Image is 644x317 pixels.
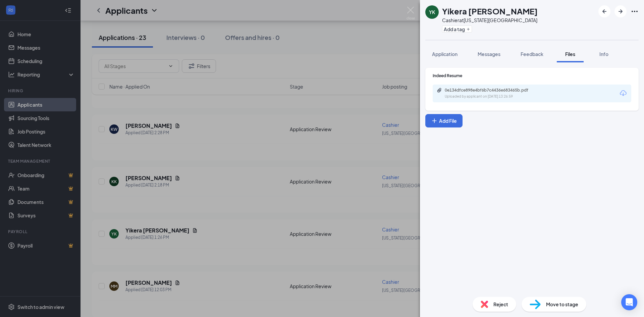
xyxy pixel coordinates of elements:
svg: Plus [466,27,470,31]
span: Files [565,51,575,57]
svg: Download [619,89,627,97]
a: Paperclip0e134dfce898e4bf6b7c4436e683465b.pdfUploaded by applicant on [DATE] 13:26:59 [437,88,545,99]
h1: Yikera [PERSON_NAME] [442,5,538,17]
div: Indeed Resume [433,73,631,78]
span: Feedback [521,51,543,57]
svg: Plus [431,117,438,124]
span: Application [432,51,458,57]
span: Move to stage [546,301,578,308]
div: Cashier at [US_STATE][GEOGRAPHIC_DATA] [442,17,538,23]
span: Info [599,51,608,57]
svg: Paperclip [437,88,442,93]
div: 0e134dfce898e4bf6b7c4436e683465b.pdf [445,88,539,93]
svg: ArrowLeftNew [600,7,608,15]
svg: ArrowRight [616,7,625,15]
button: Add FilePlus [425,114,463,127]
div: Uploaded by applicant on [DATE] 13:26:59 [445,94,545,99]
button: PlusAdd a tag [442,25,472,33]
span: Reject [493,301,508,308]
span: Messages [478,51,500,57]
svg: Ellipses [631,7,639,15]
button: ArrowRight [614,5,627,17]
button: ArrowLeftNew [598,5,610,17]
div: YK [429,9,435,15]
div: Open Intercom Messenger [621,294,637,310]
